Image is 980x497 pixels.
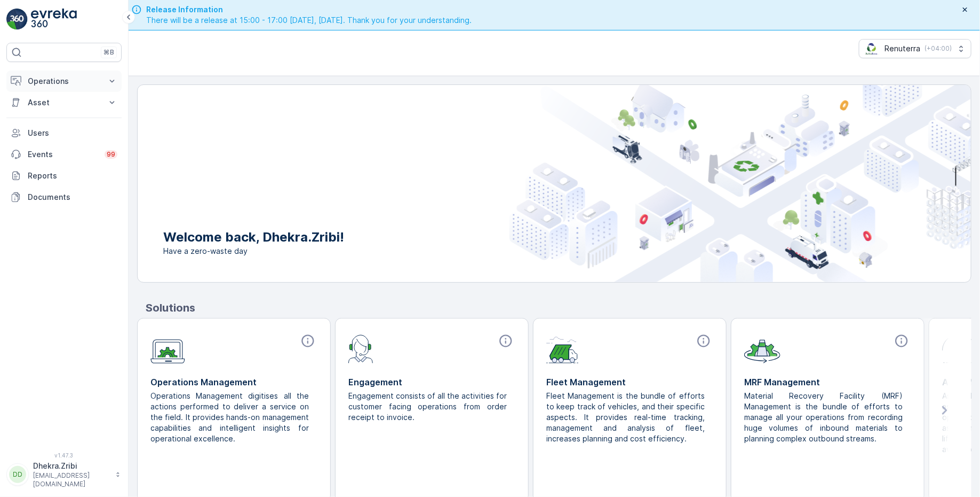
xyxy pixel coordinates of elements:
p: Fleet Management [546,376,713,389]
img: module-icon [546,333,579,363]
span: There will be a release at 15:00 - 17:00 [DATE], [DATE]. Thank you for your understanding. [146,15,472,26]
div: DD [9,466,26,483]
p: Operations Management [150,376,317,389]
p: 99 [107,150,115,159]
button: Renuterra(+04:00) [859,39,971,58]
p: [EMAIL_ADDRESS][DOMAIN_NAME] [33,471,110,488]
a: Events99 [6,144,122,165]
p: Events [28,149,98,160]
span: Have a zero-waste day [163,246,344,257]
span: Release Information [146,4,472,15]
p: Dhekra.Zribi [33,461,110,471]
button: Asset [6,92,122,113]
img: city illustration [509,85,971,282]
p: Asset [28,97,100,108]
p: Operations [28,76,100,87]
a: Users [6,122,122,144]
p: MRF Management [744,376,911,389]
p: Solutions [146,300,971,316]
button: Operations [6,71,122,92]
p: Documents [28,192,117,203]
p: Material Recovery Facility (MRF) Management is the bundle of efforts to manage all your operation... [744,391,903,444]
img: module-icon [150,333,185,364]
p: Engagement [348,376,515,389]
p: Operations Management digitises all the actions performed to deliver a service on the field. It p... [150,391,309,444]
img: Screenshot_2024-07-26_at_13.33.01.png [864,43,880,55]
p: Renuterra [885,43,920,54]
p: ( +04:00 ) [925,44,952,53]
p: Fleet Management is the bundle of efforts to keep track of vehicles, and their specific aspects. ... [546,391,705,444]
img: module-icon [744,333,780,363]
img: logo_light-DOdMpM7g.png [31,9,77,30]
button: DDDhekra.Zribi[EMAIL_ADDRESS][DOMAIN_NAME] [6,461,122,488]
a: Documents [6,187,122,208]
p: Users [28,128,117,138]
img: module-icon [348,333,373,363]
img: logo [6,9,28,30]
p: ⌘B [103,48,114,57]
p: Engagement consists of all the activities for customer facing operations from order receipt to in... [348,391,507,423]
p: Welcome back, Dhekra.Zribi! [163,229,344,246]
p: Reports [28,170,117,181]
span: v 1.47.3 [6,452,122,459]
a: Reports [6,165,122,187]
